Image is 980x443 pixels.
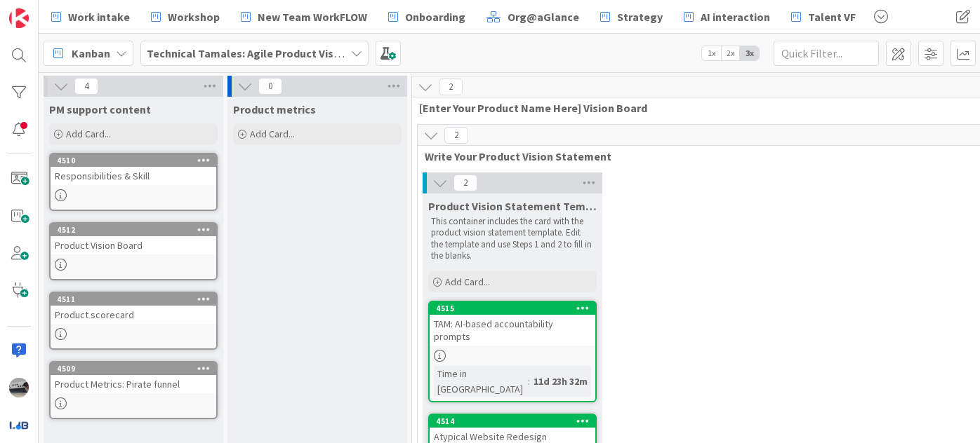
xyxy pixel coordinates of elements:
[51,224,216,254] div: 4512Product Vision Board
[530,374,591,389] div: 11d 23h 32m
[740,46,759,60] span: 3x
[51,293,216,324] div: 4511Product scorecard
[439,79,463,95] span: 2
[168,8,220,25] span: Workshop
[508,8,579,25] span: Org@aGlance
[445,275,490,288] span: Add Card...
[233,102,316,116] span: Product metrics
[51,167,216,185] div: Responsibilities & Skill
[783,4,864,29] a: Talent VF
[808,8,856,25] span: Talent VF
[702,46,721,60] span: 1x
[380,4,474,29] a: Onboarding
[9,8,29,28] img: Visit kanbanzone.com
[51,375,216,393] div: Product Metrics: Pirate funnel
[51,224,216,236] div: 4512
[428,301,597,402] a: 4515TAM: AI-based accountability promptsTime in [GEOGRAPHIC_DATA]:11d 23h 32m
[51,154,216,167] div: 4510
[57,156,216,165] div: 4510
[49,292,218,350] a: 4511Product scorecard
[232,4,376,29] a: New Team WorkFLOW
[51,236,216,254] div: Product Vision Board
[258,78,282,95] span: 0
[258,8,367,25] span: New Team WorkFLOW
[143,4,228,29] a: Workshop
[57,364,216,374] div: 4509
[701,8,770,25] span: AI interaction
[49,153,218,211] a: 4510Responsibilities & Skill
[51,362,216,393] div: 4509Product Metrics: Pirate funnel
[675,4,779,29] a: AI interaction
[434,366,528,397] div: Time in [GEOGRAPHIC_DATA]
[453,175,477,191] span: 2
[51,293,216,306] div: 4511
[250,128,295,140] span: Add Card...
[428,199,597,213] span: Product Vision Statement Template
[9,415,29,435] img: avatar
[57,225,216,235] div: 4512
[72,45,110,62] span: Kanban
[430,415,595,428] div: 4514
[430,302,595,315] div: 4515
[774,41,879,66] input: Quick Filter...
[49,361,218,419] a: 4509Product Metrics: Pirate funnel
[68,8,130,25] span: Work intake
[51,306,216,324] div: Product scorecard
[49,102,151,116] span: PM support content
[74,78,98,95] span: 4
[405,8,465,25] span: Onboarding
[51,154,216,185] div: 4510Responsibilities & Skill
[436,304,595,313] div: 4515
[147,46,350,60] b: Technical Tamales: Agile Product Vision
[592,4,671,29] a: Strategy
[528,374,530,389] span: :
[430,315,595,346] div: TAM: AI-based accountability prompts
[436,416,595,426] div: 4514
[431,216,594,261] p: This container includes the card with the product vision statement template. Edit the template an...
[430,302,595,346] div: 4515TAM: AI-based accountability prompts
[57,294,216,304] div: 4511
[721,46,740,60] span: 2x
[617,8,663,25] span: Strategy
[444,127,468,144] span: 2
[478,4,588,29] a: Org@aGlance
[51,362,216,375] div: 4509
[43,4,138,29] a: Work intake
[66,128,111,140] span: Add Card...
[49,222,218,280] a: 4512Product Vision Board
[9,378,29,397] img: jB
